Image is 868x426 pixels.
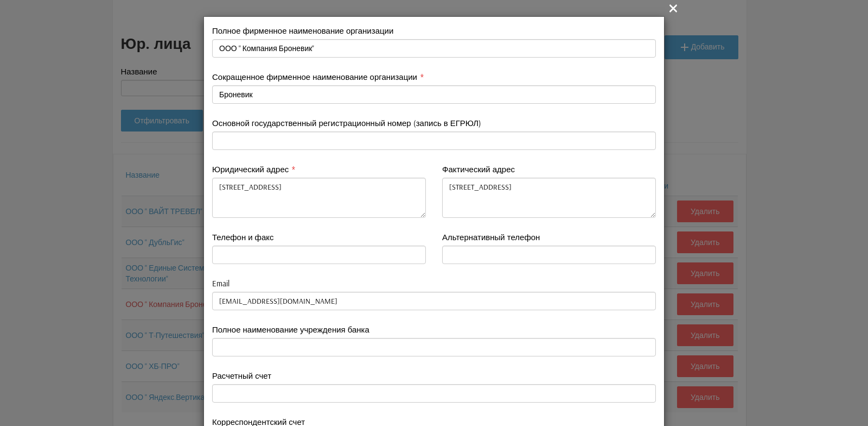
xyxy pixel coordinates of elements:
[212,25,393,36] label: Полное фирменное наименование организации
[212,278,229,289] label: Email
[667,2,680,15] i: 
[212,164,289,175] label: Юридический адрес
[442,231,540,243] label: Альтернативный телефон
[212,178,426,218] textarea: [STREET_ADDRESS]
[212,117,481,129] label: Основной государственный регистрационный номер (запись в ЕГРЮЛ)
[212,231,274,243] label: Телефон и факс
[212,71,417,83] label: Сокращенное фирменное наименование организации
[212,324,369,335] label: Полное наименование учреждения банка
[442,178,656,218] textarea: [STREET_ADDRESS]
[667,1,680,15] button: Close
[442,164,515,175] label: Фактический адрес
[212,370,271,381] label: Расчетный счет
